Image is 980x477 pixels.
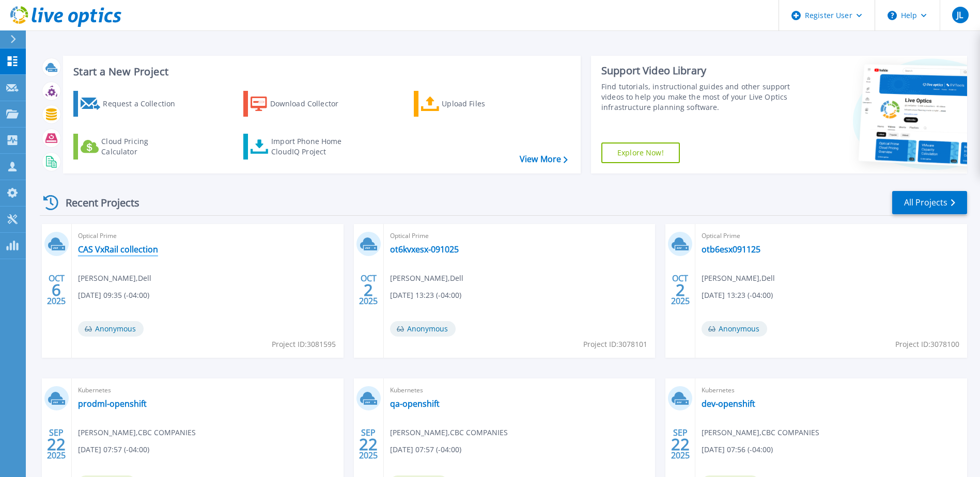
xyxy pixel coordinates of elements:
div: Recent Projects [40,190,153,215]
a: ot6kvxesx-091025 [390,244,459,255]
div: Find tutorials, instructional guides and other support videos to help you make the most of your L... [601,82,793,113]
span: Project ID: 3078100 [895,339,959,350]
div: Import Phone Home CloudIQ Project [271,136,352,157]
a: dev-openshift [702,399,755,409]
span: Optical Prime [390,230,649,242]
span: Kubernetes [702,385,961,396]
span: Optical Prime [78,230,337,242]
span: [PERSON_NAME] , CBC COMPANIES [390,427,508,438]
span: [PERSON_NAME] , Dell [702,273,775,284]
span: [PERSON_NAME] , Dell [78,273,151,284]
a: Upload Files [414,91,529,117]
span: Kubernetes [390,385,649,396]
div: SEP 2025 [46,425,66,463]
span: Project ID: 3078101 [583,339,647,350]
span: Kubernetes [78,385,337,396]
span: 6 [52,285,61,294]
span: Anonymous [78,321,144,337]
span: Optical Prime [702,230,961,242]
span: Project ID: 3081595 [272,339,336,350]
div: Cloud Pricing Calculator [101,136,184,157]
span: [DATE] 09:35 (-04:00) [78,290,149,301]
span: [PERSON_NAME] , CBC COMPANIES [702,427,819,438]
div: Download Collector [270,93,353,114]
a: Download Collector [243,91,359,117]
span: [PERSON_NAME] , Dell [390,273,463,284]
div: OCT 2025 [359,271,378,309]
span: JL [957,11,963,19]
div: SEP 2025 [671,425,690,463]
a: Request a Collection [73,91,189,117]
a: Cloud Pricing Calculator [73,134,189,160]
span: Anonymous [702,321,767,337]
div: Support Video Library [601,64,793,77]
span: 22 [47,440,66,449]
h3: Start a New Project [73,66,567,77]
span: [DATE] 13:23 (-04:00) [702,290,773,301]
a: All Projects [892,191,967,214]
span: [DATE] 13:23 (-04:00) [390,290,461,301]
span: [DATE] 07:57 (-04:00) [78,444,149,455]
span: Anonymous [390,321,456,337]
a: View More [520,154,568,164]
span: 22 [359,440,378,449]
a: CAS VxRail collection [78,244,158,255]
div: OCT 2025 [46,271,66,309]
div: Request a Collection [103,93,185,114]
span: [PERSON_NAME] , CBC COMPANIES [78,427,196,438]
div: Upload Files [442,93,524,114]
a: prodml-openshift [78,399,147,409]
a: otb6esx091125 [702,244,760,255]
div: OCT 2025 [671,271,690,309]
span: 2 [676,285,685,294]
span: [DATE] 07:57 (-04:00) [390,444,461,455]
a: Explore Now! [601,142,680,163]
a: qa-openshift [390,399,440,409]
span: 2 [364,285,373,294]
span: 22 [671,440,690,449]
div: SEP 2025 [359,425,378,463]
span: [DATE] 07:56 (-04:00) [702,444,773,455]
